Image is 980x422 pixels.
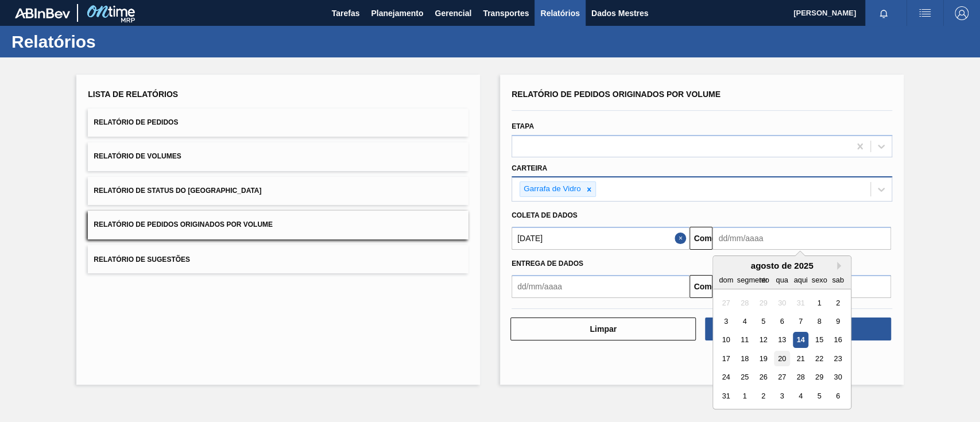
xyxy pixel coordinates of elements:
[332,9,360,18] font: Tarefas
[512,275,690,298] input: dd/mm/aaaa
[590,324,617,334] font: Limpar
[830,351,846,366] div: Escolha sábado, 23 de agosto de 2025
[815,336,823,344] font: 15
[815,354,823,363] font: 22
[94,221,273,229] font: Relatório de Pedidos Originados por Volume
[799,392,803,400] font: 4
[830,332,846,348] div: Escolha sábado, 16 de agosto de 2025
[793,351,808,366] div: Escolha quinta-feira, 21 de agosto de 2025
[756,295,771,311] div: Não disponível terça-feira, 29 de julho de 2025
[834,336,842,344] font: 16
[780,317,784,326] font: 6
[836,392,840,400] font: 6
[712,227,890,250] input: dd/mm/aaaa
[774,313,790,329] div: Escolha quarta-feira, 6 de agosto de 2025
[918,6,932,20] img: ações do usuário
[812,388,827,404] div: Escolha sexta-feira, 5 de setembro de 2025
[737,370,753,385] div: Escolha segunda-feira, 25 de agosto de 2025
[743,317,747,326] font: 4
[812,370,827,385] div: Escolha sexta-feira, 29 de agosto de 2025
[778,354,786,363] font: 20
[793,332,808,348] div: Escolha quinta-feira, 14 de agosto de 2025
[512,211,578,219] font: Coleta de dados
[836,317,840,326] font: 9
[774,370,790,385] div: Escolha quarta-feira, 27 de agosto de 2025
[718,332,734,348] div: Escolha domingo, 10 de agosto de 2025
[812,313,827,329] div: Escolha sexta-feira, 8 de agosto de 2025
[88,245,468,273] button: Relatório de Sugestões
[88,177,468,205] button: Relatório de Status do [GEOGRAPHIC_DATA]
[760,354,768,363] font: 19
[719,276,734,284] font: dom
[756,313,771,329] div: Escolha terça-feira, 5 de agosto de 2025
[837,262,845,270] button: Próximo mês
[756,388,771,404] div: Escolha terça-feira, 2 de setembro de 2025
[11,32,96,51] font: Relatórios
[717,293,847,405] div: mês 2025-08
[818,392,822,400] font: 5
[724,317,728,326] font: 3
[722,336,730,344] font: 10
[756,370,771,385] div: Escolha terça-feira, 26 de agosto de 2025
[737,295,753,311] div: Não disponível segunda-feira, 28 de julho de 2025
[737,388,753,404] div: Escolha segunda-feira, 1 de setembro de 2025
[793,388,808,404] div: Escolha quinta-feira, 4 de setembro de 2025
[797,299,805,307] font: 31
[761,317,765,326] font: 5
[540,9,579,18] font: Relatórios
[756,332,771,348] div: Escolha terça-feira, 12 de agosto de 2025
[812,276,827,284] font: sexo
[793,313,808,329] div: Escolha quinta-feira, 7 de agosto de 2025
[690,275,712,298] button: Comeu
[371,9,423,18] font: Planejamento
[722,354,730,363] font: 17
[759,276,768,284] font: ter
[797,336,805,344] font: 14
[815,373,823,382] font: 29
[88,211,468,239] button: Relatório de Pedidos Originados por Volume
[722,373,730,382] font: 24
[774,351,790,366] div: Escolha quarta-feira, 20 de agosto de 2025
[830,388,846,404] div: Escolha sábado, 6 de setembro de 2025
[799,317,803,326] font: 7
[737,332,753,348] div: Escolha segunda-feira, 11 de agosto de 2025
[774,295,790,311] div: Não disponível quarta-feira, 30 de julho de 2025
[524,184,581,193] font: Garrafa de Vidro
[718,370,734,385] div: Escolha domingo, 24 de agosto de 2025
[741,299,749,307] font: 28
[797,373,805,382] font: 28
[834,354,842,363] font: 23
[718,313,734,329] div: Escolha domingo, 3 de agosto de 2025
[741,336,749,344] font: 11
[512,90,721,99] font: Relatório de Pedidos Originados por Volume
[737,351,753,366] div: Escolha segunda-feira, 18 de agosto de 2025
[88,90,178,99] font: Lista de Relatórios
[793,9,856,17] font: [PERSON_NAME]
[15,8,70,18] img: TNhmsLtSVTkK8tSr43FrP2fwEKptu5GPRR3wAAAABJRU5ErkJggg==
[722,392,730,400] font: 31
[832,276,845,284] font: sab
[834,373,842,382] font: 30
[830,370,846,385] div: Escolha sábado, 30 de agosto de 2025
[705,318,890,340] button: Download
[774,388,790,404] div: Escolha quarta-feira, 3 de setembro de 2025
[836,299,840,307] font: 2
[797,354,805,363] font: 21
[865,5,902,21] button: Notificações
[812,351,827,366] div: Escolha sexta-feira, 22 de agosto de 2025
[778,299,786,307] font: 30
[435,9,471,18] font: Gerencial
[737,276,769,284] font: segmento
[774,332,790,348] div: Escolha quarta-feira, 13 de agosto de 2025
[718,388,734,404] div: Escolha domingo, 31 de agosto de 2025
[955,6,969,20] img: Sair
[760,373,768,382] font: 26
[94,187,261,195] font: Relatório de Status do [GEOGRAPHIC_DATA]
[694,234,721,243] font: Comeu
[830,295,846,311] div: Escolha sábado, 2 de agosto de 2025
[761,392,765,400] font: 2
[94,255,190,263] font: Relatório de Sugestões
[510,318,696,340] button: Limpar
[737,313,753,329] div: Escolha segunda-feira, 4 de agosto de 2025
[793,295,808,311] div: Não disponível quinta-feira, 31 de julho de 2025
